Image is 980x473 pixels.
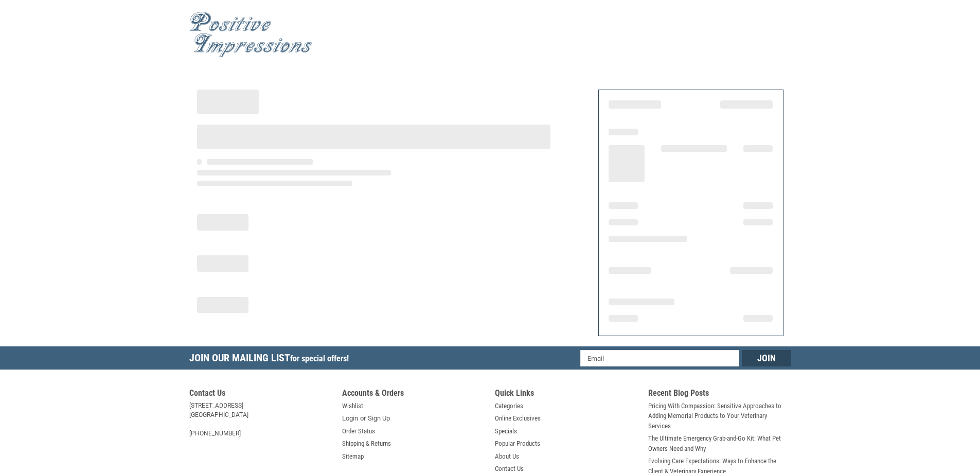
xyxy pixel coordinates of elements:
[290,354,349,363] span: for special offers!
[189,401,332,438] address: [STREET_ADDRESS] [GEOGRAPHIC_DATA] [PHONE_NUMBER]
[648,401,791,431] a: Pricing With Compassion: Sensitive Approaches to Adding Memorial Products to Your Veterinary Serv...
[189,12,313,58] img: Positive Impressions
[342,413,358,424] a: Login
[495,413,541,424] a: Online Exclusives
[495,451,519,462] a: About Us
[368,413,390,424] a: Sign Up
[342,426,375,436] a: Order Status
[648,388,791,401] h5: Recent Blog Posts
[354,413,372,424] span: or
[742,350,791,366] input: Join
[342,451,364,462] a: Sitemap
[495,439,540,449] a: Popular Products
[495,388,638,401] h5: Quick Links
[189,388,332,401] h5: Contact Us
[342,388,485,401] h5: Accounts & Orders
[189,346,354,373] h5: Join Our Mailing List
[495,426,517,436] a: Specials
[495,401,523,411] a: Categories
[648,433,791,453] a: The Ultimate Emergency Grab-and-Go Kit: What Pet Owners Need and Why
[342,401,363,411] a: Wishlist
[342,439,391,449] a: Shipping & Returns
[580,350,739,366] input: Email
